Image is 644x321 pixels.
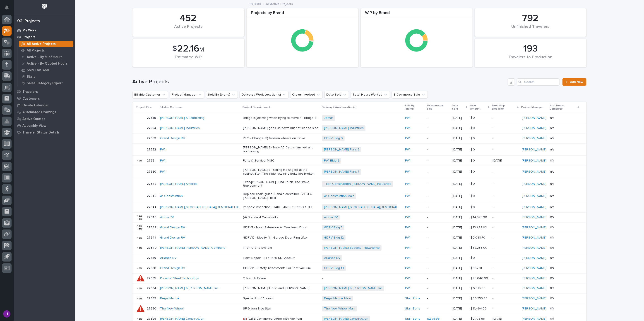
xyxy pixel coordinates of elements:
p: - [427,182,449,186]
a: [PERSON_NAME] America [160,182,198,186]
p: - [493,236,518,240]
p: 27340 [147,245,158,250]
a: [PERSON_NAME] Construction [324,317,368,321]
tr: 2735527355 [PERSON_NAME] & Fabricating Bridge is jamming when trying to move it - Bridge 1Jomar P... [132,113,586,123]
p: Active - By % of Hours [27,55,62,59]
a: [PERSON_NAME] [522,226,547,230]
p: $ 867.81 [471,265,483,270]
a: Customers [14,95,75,102]
a: [PERSON_NAME] [522,216,547,219]
a: All Active Projects [17,41,75,47]
p: 27343 [147,215,157,219]
tr: 2735327353 Grand Design RV Plt 9 - Change (3) tension wheels on IDriveGDRV Bldg 9 PWI -[DATE]$ 0$... [132,133,586,143]
a: [PERSON_NAME][GEOGRAPHIC_DATA][DEMOGRAPHIC_DATA] [160,205,250,209]
p: - [493,286,518,290]
a: PWI Bldg 2 [324,159,339,163]
a: PWI [405,276,410,280]
p: Sold This Year [27,68,50,72]
a: [PERSON_NAME] [522,159,547,163]
tr: 2735127351 PWI Parts & Service, MISCPWI Bldg 2 PWI -[DATE]$ 0$ 0 [DATE][PERSON_NAME] 0%0% [132,156,586,166]
p: (4) Standard Crosswalks [243,216,319,219]
p: Traveler Status Details [22,131,60,135]
p: 27354 [147,125,157,130]
p: - [322,276,401,280]
p: 27344 [147,204,158,209]
p: SF Green Bldg Stair [243,307,319,311]
div: WIP by Brand [361,11,473,18]
a: Alliance RV [160,256,177,260]
div: Active Projects [140,24,237,34]
a: Jomar [324,116,333,120]
p: - [427,148,449,152]
button: E-Commerce Sale [392,91,428,98]
a: Titan Construction [PERSON_NAME] Industries [324,182,391,186]
tr: 2735227352 PWI [PERSON_NAME] 2 - New AC Cart is jammed and not moving[PERSON_NAME] Plant 2 PWI -[... [132,143,586,156]
p: $ 0 [471,136,476,140]
p: All Projects [27,49,45,53]
p: [DATE] [453,182,467,186]
button: Project Manager [170,91,204,98]
p: 0% [550,265,555,270]
a: A1 Construction [160,194,183,198]
div: Notifications [6,5,12,13]
a: Regal Marine [160,297,180,300]
a: Stats [17,73,75,80]
p: [DATE] [453,205,467,209]
p: - [427,205,449,209]
p: Special Roof Access [243,297,319,300]
a: Traveler Status Details [14,129,75,136]
a: [PERSON_NAME] Plant 7 [324,170,359,174]
p: [DATE] [453,317,467,321]
a: Projects [14,34,75,40]
a: [PERSON_NAME] [522,256,547,260]
p: [DATE] [453,216,467,219]
p: Customers [22,97,40,101]
p: 27333 [147,296,157,300]
p: - [427,226,449,230]
p: Stats [27,75,35,79]
p: 1 Ton Crane System [243,246,319,250]
p: Active - By Quoted Hours [27,62,68,66]
p: [DATE] [453,194,467,198]
a: [PERSON_NAME] & Fabricating [160,116,205,120]
a: [PERSON_NAME] Industries [160,126,200,130]
a: PWI [405,194,410,198]
p: All Active Projects [27,42,56,46]
p: n/a [550,169,556,174]
p: 27345 [147,193,157,198]
a: [PERSON_NAME] [522,297,547,300]
p: $ 2,088.70 [471,235,486,240]
p: 0% [550,316,555,321]
p: [DATE] [453,126,467,130]
a: [PERSON_NAME] [522,116,547,120]
a: A1 Construction Main [324,194,354,198]
p: - [427,216,449,219]
p: Onsite Calendar [22,103,49,108]
p: 27342 [147,225,157,230]
tr: 2735427354 [PERSON_NAME] Industries [PERSON_NAME] goes up/down but not side to side[PERSON_NAME] ... [132,123,586,133]
p: [DATE] [453,286,467,290]
button: Sold By (brand) [206,91,238,98]
a: PWI [405,266,410,270]
p: - [493,246,518,250]
p: - [427,286,449,290]
p: 27335 [147,276,157,280]
a: SZ 3896 [427,317,440,321]
p: 27355 [147,115,157,120]
p: n/a [550,136,556,140]
a: The New Wheel [160,307,184,311]
p: Automated Drawings [22,110,56,114]
tr: 2733827338 Grand Design RV GDRV14 - Safety Attachments For Tent VacuumGDRV Bldg 14 PWI -[DATE]$ 8... [132,263,586,273]
p: - [427,266,449,270]
p: [DATE] [453,159,467,163]
a: [PERSON_NAME] [522,286,547,290]
p: $ 0 [471,181,476,186]
p: - [493,170,518,174]
p: - [427,159,449,163]
a: PWI [160,159,166,163]
a: [PERSON_NAME] [522,182,547,186]
img: Workspace Logo [40,2,48,11]
p: n/a [550,115,556,120]
div: 792 [482,13,579,24]
tr: 2734827348 [PERSON_NAME] America Titan/[PERSON_NAME] - End Truck Disc Brake ReplacementTitan Cons... [132,178,586,190]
